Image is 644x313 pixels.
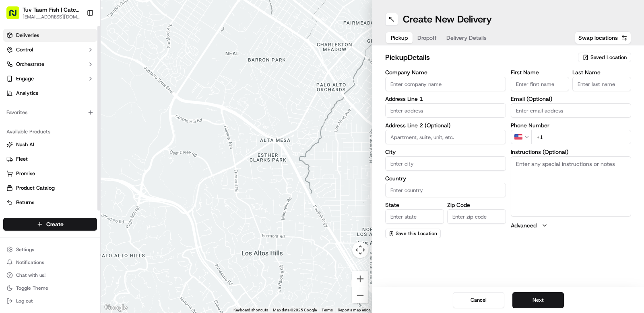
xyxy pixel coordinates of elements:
span: Orchestrate [16,61,44,68]
span: Analytics [16,90,38,97]
a: Nash AI [6,141,94,148]
img: 1736555255976-a54dd68f-1ca7-489b-9aae-adbdc363a1c4 [8,77,23,91]
input: Apartment, suite, unit, etc. [385,130,506,144]
button: Toggle Theme [3,282,97,294]
span: API Documentation [76,117,129,125]
span: Returns [16,199,34,206]
span: Toggle Theme [16,285,48,291]
a: Fleet [6,155,94,163]
span: Promise [16,170,35,177]
span: Create [46,220,64,228]
button: Save this Location [385,229,441,238]
button: Zoom in [352,271,368,287]
span: Product Catalog [16,184,55,192]
input: Enter first name [511,77,570,91]
input: Enter company name [385,77,506,91]
span: Engage [16,75,34,82]
input: Enter last name [572,77,631,91]
span: Saved Location [590,54,627,61]
div: We're available if you need us! [27,85,102,91]
h1: Create New Delivery [403,13,492,26]
label: Last Name [572,70,631,75]
span: Fleet [16,155,28,163]
a: Promise [6,170,94,177]
button: Returns [3,196,97,209]
div: 📗 [8,117,14,124]
span: Swap locations [578,34,618,42]
img: Nash [8,8,24,24]
button: Product Catalog [3,182,97,194]
div: Start new chat [27,77,132,85]
button: Swap locations [575,31,631,44]
button: Start new chat [137,79,147,89]
input: Enter city [385,156,506,171]
button: Fleet [3,153,97,166]
div: Available Products [3,125,97,138]
button: Notifications [3,257,97,268]
img: Google [103,303,129,313]
input: Enter phone number [531,130,632,144]
button: Promise [3,167,97,180]
h2: pickup Details [385,52,573,63]
button: Control [3,43,97,56]
a: Returns [6,199,94,206]
a: Analytics [3,87,97,100]
a: 📗Knowledge Base [5,113,65,128]
button: Settings [3,244,97,255]
span: Knowledge Base [16,117,62,125]
a: Powered byPylon [57,136,97,142]
button: Zoom out [352,287,368,303]
input: Got a question? Start typing here... [21,52,145,60]
label: State [385,202,444,208]
span: Notifications [16,259,44,266]
label: Advanced [511,221,537,229]
button: [EMAIL_ADDRESS][DOMAIN_NAME] [23,14,80,20]
span: Dropoff [417,34,437,42]
label: City [385,149,506,155]
input: Enter zip code [447,209,506,224]
button: Tuv Taam Fish | Catch & Co. [23,6,80,14]
span: Pylon [80,136,97,142]
a: Open this area in Google Maps (opens a new window) [103,303,129,313]
button: Chat with us! [3,270,97,281]
label: Company Name [385,70,506,75]
button: Advanced [511,221,632,229]
button: Next [512,292,564,308]
a: 💻API Documentation [65,113,132,128]
button: Log out [3,295,97,307]
label: Address Line 1 [385,96,506,102]
button: Map camera controls [352,242,368,258]
button: Orchestrate [3,58,97,71]
span: Nash AI [16,141,34,148]
input: Enter state [385,209,444,224]
span: Pickup [391,34,408,42]
span: Delivery Details [446,34,487,42]
a: Deliveries [3,29,97,42]
label: Address Line 2 (Optional) [385,123,506,128]
a: Terms (opens in new tab) [322,308,333,312]
label: Email (Optional) [511,96,632,102]
button: Saved Location [578,52,631,63]
button: Tuv Taam Fish | Catch & Co.[EMAIL_ADDRESS][DOMAIN_NAME] [3,3,83,23]
label: Instructions (Optional) [511,149,632,155]
button: Engage [3,72,97,85]
input: Enter email address [511,103,632,118]
label: Country [385,176,506,181]
span: Log out [16,298,33,304]
label: First Name [511,70,570,75]
label: Zip Code [447,202,506,208]
span: Deliveries [16,32,39,39]
span: Map data ©2025 Google [273,308,317,312]
a: Product Catalog [6,184,94,192]
input: Enter country [385,183,506,197]
button: Create [3,218,97,231]
span: Save this Location [396,230,437,237]
span: Settings [16,246,34,253]
span: Chat with us! [16,272,45,278]
div: 💻 [68,117,74,124]
button: Nash AI [3,138,97,151]
p: Welcome 👋 [8,32,147,45]
a: Report a map error [338,308,370,312]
